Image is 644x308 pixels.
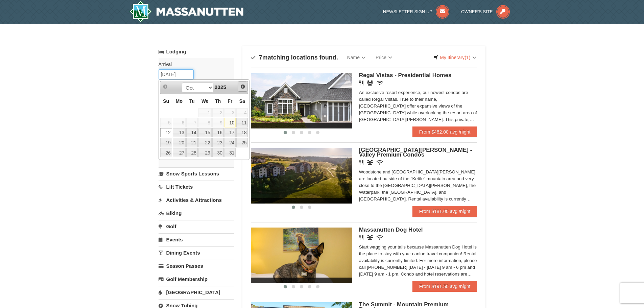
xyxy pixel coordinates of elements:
[377,80,383,86] i: Wireless Internet (free)
[212,138,224,147] a: 23
[186,148,198,158] a: 28
[186,128,198,138] a: 14
[383,9,432,14] span: Newsletter Sign Up
[236,118,248,127] a: 11
[461,9,493,14] span: Owner's Site
[215,98,221,104] span: Thursday
[159,273,234,285] a: Golf Membership
[367,160,373,165] i: Banquet Facilities
[224,148,236,158] a: 31
[198,138,212,147] a: 22
[159,194,234,206] a: Activities & Attractions
[251,54,338,61] h4: matching locations found.
[228,98,233,104] span: Friday
[159,286,234,299] a: [GEOGRAPHIC_DATA]
[367,235,373,240] i: Banquet Facilities
[163,84,168,89] span: Prev
[464,55,470,60] span: (1)
[240,84,245,89] span: Next
[159,207,234,219] a: Biking
[159,246,234,259] a: Dining Events
[224,118,236,127] a: 10
[159,220,234,233] a: Golf
[159,167,234,180] a: Snow Sports Lessons
[359,72,452,78] span: Regal Vistas - Presidential Homes
[198,128,212,138] a: 15
[359,160,363,165] i: Restaurant
[129,1,244,22] img: Massanutten Resort Logo
[160,118,172,127] span: 5
[161,82,170,91] a: Prev
[173,148,186,158] a: 27
[189,98,195,104] span: Tuesday
[198,108,212,118] span: 1
[212,118,224,127] span: 9
[173,128,186,138] a: 13
[201,98,209,104] span: Wednesday
[238,81,248,92] a: Next
[412,206,477,217] a: From $181.00 avg /night
[160,138,172,147] a: 19
[236,128,248,138] a: 18
[224,138,236,147] a: 24
[461,9,510,14] a: Owner's Site
[159,61,229,68] label: Arrival
[212,148,224,158] a: 30
[342,51,371,64] a: Name
[129,1,244,22] a: Massanutten Resort
[186,118,198,127] span: 7
[176,98,183,104] span: Monday
[359,80,363,86] i: Restaurant
[160,148,172,158] a: 26
[159,181,234,193] a: Lift Tickets
[359,244,477,278] div: Start wagging your tails because Massanutten Dog Hotel is the place to stay with your canine trav...
[359,227,423,233] span: Massanutten Dog Hotel
[186,138,198,147] a: 21
[383,9,449,14] a: Newsletter Sign Up
[371,51,397,64] a: Price
[224,128,236,138] a: 17
[198,118,212,127] span: 8
[377,160,383,165] i: Wireless Internet (free)
[159,46,234,58] a: Lodging
[412,126,477,137] a: From $482.00 avg /night
[160,128,172,138] a: 12
[359,235,363,240] i: Restaurant
[212,128,224,138] a: 16
[173,118,186,127] span: 6
[377,235,383,240] i: Wireless Internet (free)
[198,148,212,158] a: 29
[359,89,477,123] div: An exclusive resort experience, our newest condos are called Regal Vistas. True to their name, [G...
[159,233,234,246] a: Events
[239,98,245,104] span: Saturday
[236,138,248,147] a: 25
[429,52,480,63] a: My Itinerary(1)
[367,80,373,86] i: Banquet Facilities
[173,138,186,147] a: 20
[236,108,248,118] span: 4
[359,169,477,203] div: Woodstone and [GEOGRAPHIC_DATA][PERSON_NAME] are located outside of the "Kettle" mountain area an...
[224,108,236,118] span: 3
[215,84,226,90] span: 2025
[159,260,234,272] a: Season Passes
[163,98,169,104] span: Sunday
[259,54,262,61] span: 7
[412,281,477,292] a: From $191.50 avg /night
[359,147,472,158] span: [GEOGRAPHIC_DATA][PERSON_NAME] - Valley Premium Condos
[212,108,224,118] span: 2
